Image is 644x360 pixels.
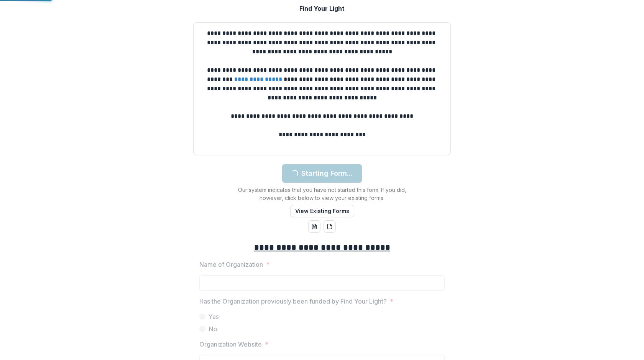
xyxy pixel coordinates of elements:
button: Starting Form... [282,164,362,183]
p: Name of Organization [199,260,263,269]
span: No [209,324,217,334]
p: Has the Organization previously been funded by Find Your Light? [199,297,387,306]
button: word-download [308,220,320,233]
p: Organization Website [199,340,262,349]
button: pdf-download [324,220,336,233]
p: Find Your Light [299,4,345,13]
button: View Existing Forms [290,205,354,217]
p: Our system indicates that you have not started this form. If you did, however, click below to vie... [226,186,418,202]
span: Yes [209,312,219,321]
